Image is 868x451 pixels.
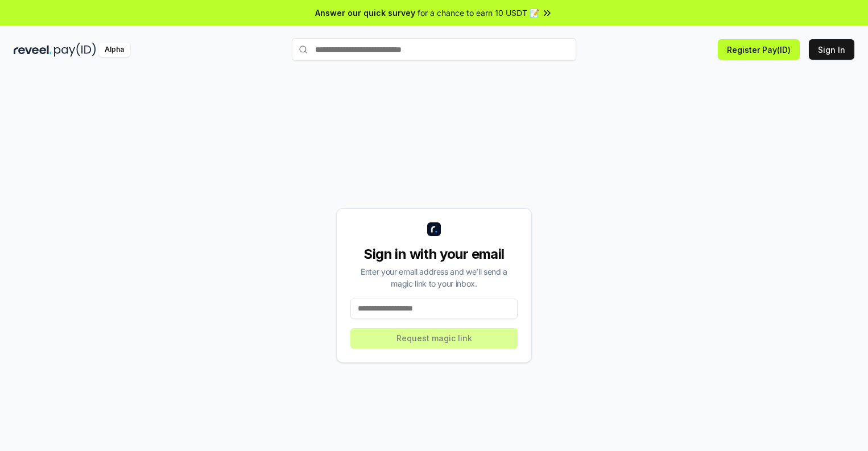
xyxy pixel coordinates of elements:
img: pay_id [54,43,96,57]
img: reveel_dark [14,43,52,57]
div: Sign in with your email [350,245,518,263]
div: Alpha [98,43,130,57]
button: Sign In [809,39,854,60]
div: Enter your email address and we’ll send a magic link to your inbox. [350,266,518,289]
span: Answer our quick survey [315,7,415,19]
span: for a chance to earn 10 USDT 📝 [418,7,539,19]
img: logo_small [427,222,441,236]
button: Register Pay(ID) [718,39,800,60]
